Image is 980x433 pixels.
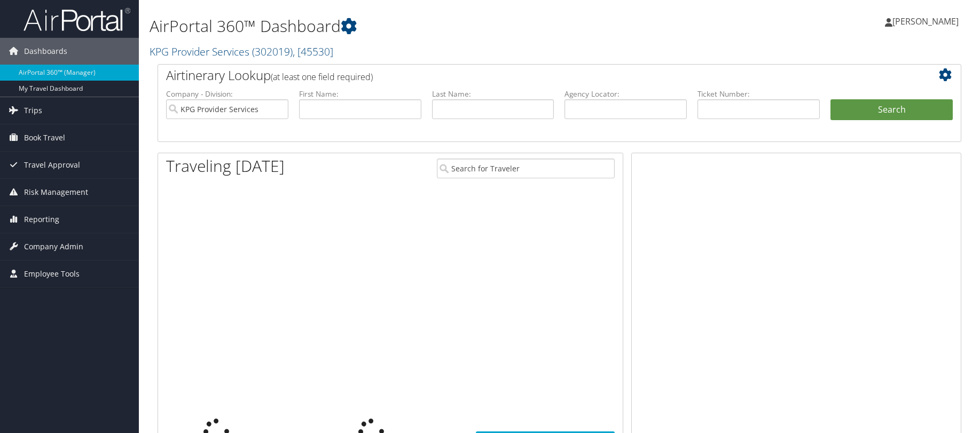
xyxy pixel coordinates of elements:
[565,89,687,99] label: Agency Locator:
[150,15,696,37] h1: AirPortal 360™ Dashboard
[252,44,293,59] span: ( 302019 )
[24,97,42,124] span: Trips
[697,89,820,99] label: Ticket Number:
[24,124,65,151] span: Book Travel
[166,155,285,177] h1: Traveling [DATE]
[166,89,288,99] label: Company - Division:
[299,89,421,99] label: First Name:
[892,15,959,27] span: [PERSON_NAME]
[24,206,59,233] span: Reporting
[24,152,80,178] span: Travel Approval
[24,261,80,287] span: Employee Tools
[166,66,886,84] h2: Airtinerary Lookup
[271,71,373,83] span: (at least one field required)
[885,5,969,37] a: [PERSON_NAME]
[150,44,333,59] a: KPG Provider Services
[24,233,83,260] span: Company Admin
[24,179,88,206] span: Risk Management
[830,99,953,121] button: Search
[432,89,554,99] label: Last Name:
[24,38,67,65] span: Dashboards
[437,159,614,178] input: Search for Traveler
[293,44,333,59] span: , [ 45530 ]
[23,7,130,32] img: airportal-logo.png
